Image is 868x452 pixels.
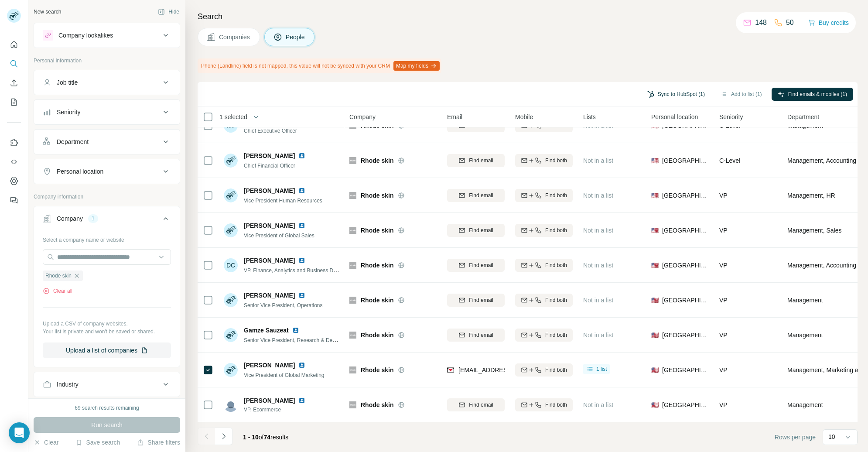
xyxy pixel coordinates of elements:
[469,226,493,234] span: Find email
[349,113,376,121] span: Company
[545,226,567,234] span: Find both
[361,191,393,200] span: Rhode skin
[244,151,295,160] span: [PERSON_NAME]
[651,191,659,200] span: 🇺🇸
[719,157,740,164] span: C-Level
[719,113,743,121] span: Seniority
[651,401,659,409] span: 🇺🇸
[43,287,72,295] button: Clear all
[775,433,816,442] span: Rows per page
[7,94,21,110] button: My lists
[787,296,823,305] span: Management
[808,17,849,29] button: Buy credits
[43,328,171,336] p: Your list is private and won't be saved or shared.
[43,320,171,328] p: Upload a CSV of company websites.
[719,192,728,199] span: VP
[244,396,295,405] span: [PERSON_NAME]
[34,131,180,152] button: Department
[244,163,295,169] span: Chief Financial Officer
[75,438,120,447] button: Save search
[224,293,238,307] img: Avatar
[34,57,180,65] p: Personal information
[787,226,842,235] span: Management, Sales
[469,261,493,269] span: Find email
[583,297,613,304] span: Not in a list
[545,331,567,339] span: Find both
[515,294,573,307] button: Find both
[349,297,356,304] img: Logo of Rhode skin
[447,154,505,167] button: Find email
[58,31,113,40] div: Company lookalikes
[447,189,505,202] button: Find email
[244,302,323,308] span: Senior Vice President, Operations
[583,113,596,121] span: Lists
[651,331,659,339] span: 🇺🇸
[447,294,505,307] button: Find email
[469,331,493,339] span: Find email
[224,328,238,342] img: Avatar
[34,193,180,201] p: Company information
[298,397,305,404] img: LinkedIn logo
[719,297,728,304] span: VP
[651,113,698,121] span: Personal location
[298,187,305,194] img: LinkedIn logo
[34,8,61,16] div: New search
[224,154,238,168] img: Avatar
[349,366,356,373] img: Logo of Rhode skin
[244,221,295,230] span: [PERSON_NAME]
[7,135,21,151] button: Use Surfe on LinkedIn
[515,329,573,342] button: Find both
[45,272,72,280] span: Rhode skin
[641,88,711,101] button: Sync to HubSpot (1)
[662,226,709,235] span: [GEOGRAPHIC_DATA]
[244,186,295,195] span: [PERSON_NAME]
[244,291,295,300] span: [PERSON_NAME]
[137,438,180,447] button: Share filters
[244,336,357,343] span: Senior Vice President, Research & Development
[361,366,393,374] span: Rhode skin
[714,88,768,101] button: Add to list (1)
[583,401,613,408] span: Not in a list
[651,296,659,305] span: 🇺🇸
[57,380,79,389] div: Industry
[286,33,306,41] span: People
[515,113,533,121] span: Mobile
[515,154,573,167] button: Find both
[224,188,238,202] img: Avatar
[828,432,835,441] p: 10
[662,296,709,305] span: [GEOGRAPHIC_DATA]
[447,113,462,121] span: Email
[298,292,305,299] img: LinkedIn logo
[469,192,493,199] span: Find email
[361,401,393,409] span: Rhode skin
[361,226,393,235] span: Rhode skin
[447,259,505,272] button: Find email
[298,257,305,264] img: LinkedIn logo
[361,331,393,339] span: Rhode skin
[458,366,562,373] span: [EMAIL_ADDRESS][DOMAIN_NAME]
[244,267,360,274] span: VP, Finance, Analytics and Business Development
[393,61,440,71] button: Map my fields
[7,37,21,52] button: Quick start
[7,154,21,170] button: Use Surfe API
[7,173,21,189] button: Dashboard
[264,434,271,441] span: 74
[57,167,103,176] div: Personal location
[243,434,259,441] span: 1 - 10
[361,261,393,270] span: Rhode skin
[75,404,139,412] div: 69 search results remaining
[292,327,299,334] img: LinkedIn logo
[198,10,858,23] h4: Search
[34,102,180,123] button: Seniority
[662,156,709,165] span: [GEOGRAPHIC_DATA]
[43,342,171,358] button: Upload a list of companies
[244,326,289,335] span: Gamze Sauzeat
[515,363,573,377] button: Find both
[447,398,505,411] button: Find email
[662,261,709,270] span: [GEOGRAPHIC_DATA]
[34,72,180,93] button: Job title
[57,137,89,146] div: Department
[224,258,238,272] div: DC
[9,422,30,443] div: Open Intercom Messenger
[244,256,295,265] span: [PERSON_NAME]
